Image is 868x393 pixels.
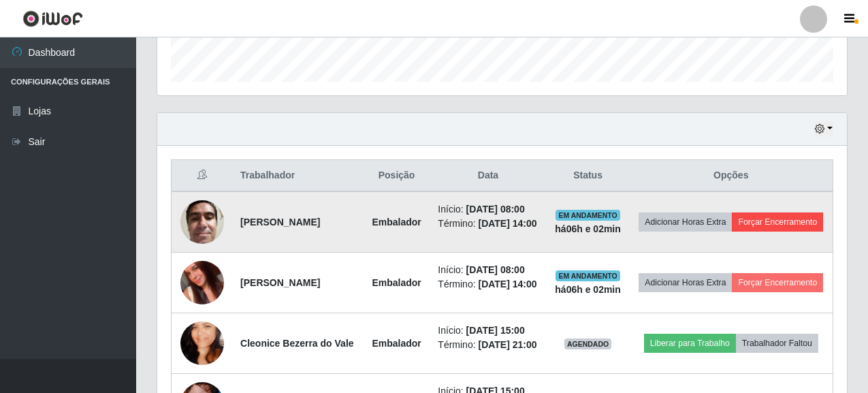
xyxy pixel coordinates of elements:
[180,193,224,251] img: 1606512880080.jpeg
[240,338,354,349] strong: Cleonice Bezerra do Vale
[180,244,224,321] img: 1757949495626.jpeg
[478,279,536,289] time: [DATE] 14:00
[180,304,224,382] img: 1620185251285.jpeg
[438,263,538,277] li: Início:
[556,270,620,281] span: EM ANDAMENTO
[466,325,525,336] time: [DATE] 15:00
[639,273,732,292] button: Adicionar Horas Extra
[438,338,538,352] li: Término:
[232,160,364,192] th: Trabalhador
[736,334,818,353] button: Trabalhador Faltou
[466,264,525,275] time: [DATE] 08:00
[639,213,732,232] button: Adicionar Horas Extra
[372,277,421,288] strong: Embalador
[555,284,621,295] strong: há 06 h e 02 min
[466,204,525,215] time: [DATE] 08:00
[547,160,630,192] th: Status
[364,160,430,192] th: Posição
[478,218,536,229] time: [DATE] 14:00
[430,160,546,192] th: Data
[478,339,536,350] time: [DATE] 21:00
[240,277,320,288] strong: [PERSON_NAME]
[630,160,833,192] th: Opções
[240,217,320,227] strong: [PERSON_NAME]
[555,223,621,234] strong: há 06 h e 02 min
[732,273,823,292] button: Forçar Encerramento
[438,324,538,338] li: Início:
[438,202,538,217] li: Início:
[22,10,83,27] img: CoreUI Logo
[372,338,421,349] strong: Embalador
[438,217,538,231] li: Término:
[732,213,823,232] button: Forçar Encerramento
[556,210,620,221] span: EM ANDAMENTO
[564,339,612,349] span: AGENDADO
[372,217,421,227] strong: Embalador
[644,334,736,353] button: Liberar para Trabalho
[438,277,538,292] li: Término:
